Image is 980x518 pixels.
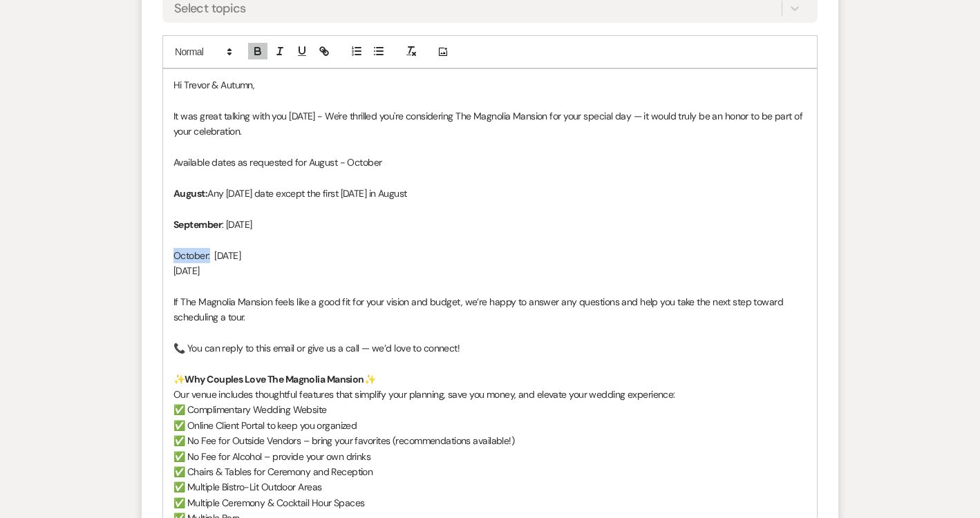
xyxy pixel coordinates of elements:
[173,433,807,448] p: ✅ No Fee for Outside Vendors – bring your favorites (recommendations available!)
[173,372,807,387] p: ✨ ✨
[173,340,807,356] p: 📞 You can reply to this email or give us a call — we’d love to connect!
[173,217,807,232] p: : [DATE]
[173,77,807,93] p: Hi Trevor & Autumn,
[173,218,222,231] strong: September
[173,387,807,402] p: Our venue includes thoughtful features that simplify your planning, save you money, and elevate y...
[173,263,807,278] p: [DATE]
[173,464,807,479] p: ✅ Chairs & Tables for Ceremony and Reception
[173,186,807,201] p: Any [DATE] date except the first [DATE] in August
[173,155,807,170] p: Available dates as requested for August - October
[173,248,807,263] p: October: [DATE]
[173,187,207,200] strong: August:
[173,294,807,325] p: If The Magnolia Mansion feels like a good fit for your vision and budget, we’re happy to answer a...
[173,402,807,417] p: ✅ Complimentary Wedding Website
[173,418,807,433] p: ✅ Online Client Portal to keep you organized
[185,373,364,385] strong: Why Couples Love The Magnolia Mansion
[173,108,807,140] p: It was great talking with you [DATE] - We're thrilled you're considering The Magnolia Mansion for...
[173,449,807,464] p: ✅ No Fee for Alcohol – provide your own drinks
[173,495,807,510] p: ✅ Multiple Ceremony & Cocktail Hour Spaces
[173,479,807,495] p: ✅ Multiple Bistro-Lit Outdoor Areas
